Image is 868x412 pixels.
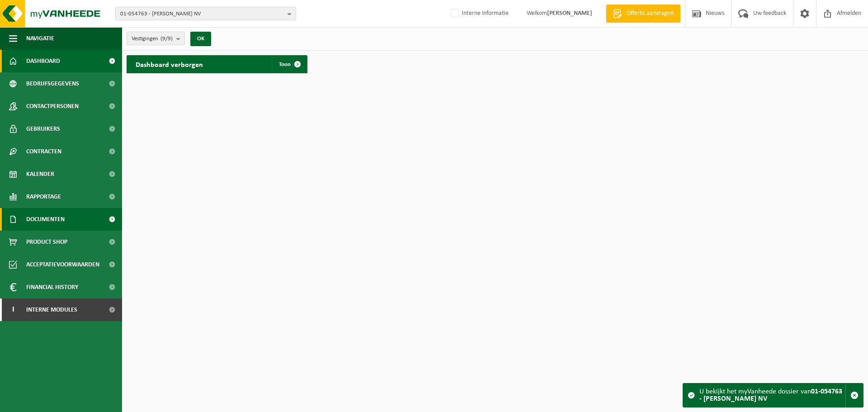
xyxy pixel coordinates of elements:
button: 01-054763 - [PERSON_NAME] NV [115,7,296,20]
strong: [PERSON_NAME] [547,10,592,17]
span: Vestigingen [132,32,173,46]
h2: Dashboard verborgen [127,55,212,73]
span: Dashboard [26,50,60,72]
span: Contracten [26,140,61,163]
span: Gebruikers [26,118,60,140]
button: Vestigingen(9/9) [127,32,185,45]
button: OK [190,32,211,46]
a: Toon [272,55,307,73]
span: Interne modules [26,298,77,321]
span: Acceptatievoorwaarden [26,253,99,276]
a: Offerte aanvragen [606,5,680,23]
span: Offerte aanvragen [624,9,676,18]
count: (9/9) [160,36,173,42]
div: U bekijkt het myVanheede dossier van [699,384,845,407]
span: Product Shop [26,231,67,253]
span: Navigatie [26,27,54,50]
span: Documenten [26,208,65,231]
span: Contactpersonen [26,95,79,118]
span: I [9,298,17,321]
strong: 01-054763 - [PERSON_NAME] NV [699,388,842,403]
span: Toon [279,62,291,67]
span: Rapportage [26,185,61,208]
span: Kalender [26,163,54,185]
label: Interne informatie [449,7,509,20]
span: Bedrijfsgegevens [26,72,79,95]
span: Financial History [26,276,78,298]
span: 01-054763 - [PERSON_NAME] NV [120,7,284,21]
